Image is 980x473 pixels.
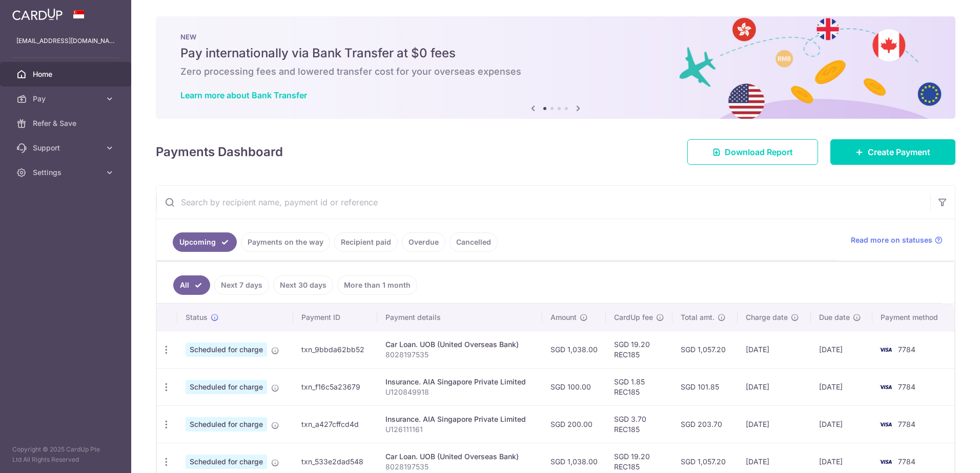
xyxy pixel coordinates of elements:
a: Payments on the way [241,232,330,252]
span: Charge date [746,312,788,322]
div: Car Loan. UOB (United Overseas Bank) [385,451,534,462]
td: SGD 1,038.00 [542,331,606,368]
img: CardUp [12,8,63,20]
td: [DATE] [811,405,872,443]
td: SGD 1,057.20 [672,331,737,368]
a: Next 30 days [273,275,333,295]
img: Bank Card [875,456,896,468]
td: SGD 101.85 [672,368,737,405]
td: SGD 203.70 [672,405,737,443]
td: [DATE] [738,405,811,443]
p: NEW [180,33,931,41]
span: Pay [33,94,100,104]
a: Recipient paid [334,232,398,252]
span: 7784 [898,345,915,354]
span: Amount [550,312,577,322]
p: [EMAIL_ADDRESS][DOMAIN_NAME] [16,36,115,46]
span: Status [186,312,208,322]
input: Search by recipient name, payment id or reference [156,186,930,219]
h6: Zero processing fees and lowered transfer cost for your overseas expenses [180,66,931,78]
td: SGD 200.00 [542,405,606,443]
a: Create Payment [830,139,955,165]
h5: Pay internationally via Bank Transfer at $0 fees [180,45,931,61]
span: Scheduled for charge [186,455,267,469]
p: 8028197535 [385,350,534,360]
div: Insurance. AIA Singapore Private Limited [385,414,534,424]
td: SGD 100.00 [542,368,606,405]
span: Support [33,143,100,153]
td: [DATE] [811,331,872,368]
div: Insurance. AIA Singapore Private Limited [385,377,534,387]
img: Bank transfer banner [156,16,955,119]
th: Payment details [377,304,542,331]
span: Refer & Save [33,118,100,128]
td: txn_f16c5a23679 [293,368,377,405]
img: Bank Card [875,418,896,431]
a: Learn more about Bank Transfer [180,90,307,100]
span: 7784 [898,457,915,466]
p: 8028197535 [385,462,534,472]
span: 7784 [898,382,915,391]
span: 7784 [898,420,915,428]
span: Settings [33,167,100,178]
p: U120849918 [385,387,534,397]
th: Payment method [872,304,954,331]
a: Next 7 days [214,275,269,295]
th: Payment ID [293,304,377,331]
span: Total amt. [681,312,714,322]
td: SGD 1.85 REC185 [606,368,672,405]
span: Create Payment [868,146,930,158]
span: Scheduled for charge [186,380,267,394]
img: Bank Card [875,381,896,393]
span: Download Report [725,146,793,158]
a: All [173,275,210,295]
a: Overdue [402,232,445,252]
span: Read more on statuses [851,235,932,245]
a: Upcoming [173,232,237,252]
td: [DATE] [811,368,872,405]
div: Car Loan. UOB (United Overseas Bank) [385,339,534,350]
span: Home [33,69,100,79]
a: Read more on statuses [851,235,943,245]
td: SGD 19.20 REC185 [606,331,672,368]
p: U126111161 [385,424,534,435]
a: Download Report [687,139,818,165]
td: [DATE] [738,331,811,368]
span: Due date [819,312,850,322]
td: [DATE] [738,368,811,405]
td: txn_a427cffcd4d [293,405,377,443]
span: CardUp fee [614,312,653,322]
a: More than 1 month [337,275,417,295]
td: txn_9bbda62bb52 [293,331,377,368]
a: Cancelled [450,232,498,252]
h4: Payments Dashboard [156,143,283,161]
td: SGD 3.70 REC185 [606,405,672,443]
img: Bank Card [875,343,896,356]
span: Scheduled for charge [186,342,267,357]
span: Scheduled for charge [186,417,267,432]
